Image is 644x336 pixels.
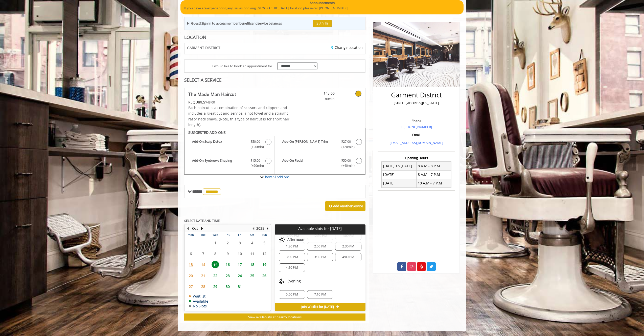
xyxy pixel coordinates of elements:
span: 3:00 PM [286,255,298,259]
div: 5:50 PM [279,290,305,299]
button: Oct [192,226,198,231]
span: 20 [187,272,195,279]
span: 14 [199,261,207,268]
span: 22 [212,272,219,279]
td: Select day15 [209,259,221,270]
td: [DATE] [382,179,417,187]
td: Select day30 [221,281,234,292]
span: 30min [305,96,335,102]
span: $27.00 [341,139,351,144]
div: 7:10 PM [307,290,333,299]
div: $48.00 [188,99,290,105]
td: Select day17 [234,259,246,270]
th: Sat [246,232,258,237]
b: service balances [258,21,282,26]
h2: Garment District [379,91,454,99]
span: 2:00 PM [314,244,326,248]
a: + [PHONE_NUMBER] [401,124,432,129]
h3: Phone [379,119,454,122]
span: Join Waitlist for [DATE] [301,305,334,309]
span: (+20min ) [248,144,263,150]
span: 4:00 PM [342,255,354,259]
span: 18 [248,261,256,268]
span: (+40min ) [338,163,353,168]
td: [DATE] To [DATE] [382,162,417,170]
p: Available slots for [DATE] [277,226,363,231]
label: Add-On Facial [277,158,362,170]
span: Afternoon [287,238,304,242]
td: Select day14 [197,259,209,270]
span: 7:10 PM [314,292,326,297]
button: Previous Year [251,226,255,231]
div: 3:30 PM [307,253,333,261]
button: Sign In [313,20,332,27]
td: Select day27 [185,281,197,292]
b: Add-On Eyebrows Shaping [192,158,245,169]
button: Next Year [265,226,269,231]
th: Thu [221,232,234,237]
span: (+20min ) [248,163,263,168]
td: Select day29 [209,281,221,292]
span: 27 [187,283,195,290]
th: Wed [209,232,221,237]
td: Available [189,299,208,303]
p: [STREET_ADDRESS][US_STATE] [379,100,454,106]
span: 1:30 PM [286,244,298,248]
td: Select day20 [185,270,197,281]
th: Mon [185,232,197,237]
label: Add-On Eyebrows Shaping [187,158,272,170]
span: 13 [187,261,195,268]
div: 2:30 PM [335,242,361,251]
span: $50.00 [250,139,260,144]
span: Evening [287,279,301,283]
b: Add-On Scalp Detox [192,139,245,150]
label: Add-On Beard Trim [277,139,362,151]
p: If you have are experiencing any issues booking [GEOGRAPHIC_DATA] location please call [PHONE_NUM... [184,6,460,11]
span: 5:50 PM [286,292,298,297]
td: Select day24 [234,270,246,281]
th: Fri [234,232,246,237]
div: SELECT A SERVICE [184,78,365,82]
td: Select day23 [221,270,234,281]
td: 8 A.M - 8 P.M [416,162,451,170]
td: Select day25 [246,270,258,281]
span: $50.00 [341,158,351,163]
span: 30 [224,283,232,290]
div: The Made Man Haircut Add-onS [184,128,365,175]
span: 23 [224,272,232,279]
span: 3:30 PM [314,255,326,259]
span: 19 [261,261,268,268]
td: Select day22 [209,270,221,281]
td: Select day28 [197,281,209,292]
td: [DATE] [382,170,417,179]
b: LOCATION [184,34,206,40]
td: Select day31 [234,281,246,292]
h3: Email [379,133,454,137]
b: Add-On [PERSON_NAME] Trim [282,139,336,150]
td: Select day13 [185,259,197,270]
div: Hi Guest! Sign in to access and [187,21,282,26]
td: 8 A.M - 7 P.M [416,170,451,179]
b: The Made Man Haircut [188,91,236,98]
button: Add AnotherService [325,201,365,212]
span: 4:30 PM [286,266,298,270]
button: View availability at nearby locations [184,313,365,321]
button: Next Month [200,226,204,231]
img: evening slots [279,278,285,284]
span: Each haircut is a combination of scissors and clippers and includes a great cut and service, a ho... [188,105,289,127]
td: Select day21 [197,270,209,281]
td: No Slots [189,304,208,308]
td: 10 A.M - 7 P.M [416,179,451,187]
td: Select day26 [258,270,271,281]
b: Add Another Service [333,204,363,208]
span: (+20min ) [338,144,353,150]
a: Show All Add-ons [263,175,289,179]
img: afternoon slots [279,237,285,243]
span: 28 [199,283,207,290]
a: Change Location [331,45,363,50]
span: $15.00 [250,158,260,163]
td: Select day18 [246,259,258,270]
h3: Opening Hours [378,156,455,160]
button: Previous Month [186,226,190,231]
th: Sun [258,232,271,237]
